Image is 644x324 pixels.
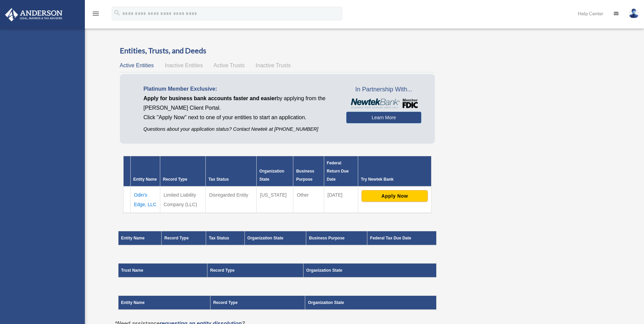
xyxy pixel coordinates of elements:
[162,231,206,246] th: Record Type
[206,231,244,246] th: Tax Status
[207,264,303,278] th: Record Type
[306,231,367,246] th: Business Purpose
[144,84,336,94] p: Platinum Member Exclusive:
[92,12,100,18] a: menu
[160,156,205,187] th: Record Type
[165,62,203,68] span: Inactive Entities
[629,8,639,18] img: User Pic
[130,186,160,213] td: Odin's Edge, LLC
[324,156,358,187] th: Federal Return Due Date
[346,112,421,123] a: Learn More
[144,94,336,113] p: by applying from the [PERSON_NAME] Client Portal.
[293,156,324,187] th: Business Purpose
[130,156,160,187] th: Entity Name
[144,95,277,101] span: Apply for business bank accounts faster and easier
[350,98,418,109] img: NewtekBankLogoSM.png
[206,186,257,213] td: Disregarded Entity
[324,186,358,213] td: [DATE]
[118,296,210,310] th: Entity Name
[144,125,336,133] p: Questions about your application status? Contact Newtek at [PHONE_NUMBER]
[160,186,205,213] td: Limited Liability Company (LLC)
[144,113,336,122] p: Click "Apply Now" next to one of your entities to start an application.
[293,186,324,213] td: Other
[120,46,435,56] h3: Entities, Trusts, and Deeds
[305,296,437,310] th: Organization State
[120,62,154,68] span: Active Entities
[118,231,162,246] th: Entity Name
[362,190,428,202] button: Apply Now
[244,231,306,246] th: Organization State
[118,264,207,278] th: Trust Name
[361,175,428,183] div: Try Newtek Bank
[210,296,305,310] th: Record Type
[257,186,293,213] td: [US_STATE]
[206,156,257,187] th: Tax Status
[257,156,293,187] th: Organization State
[303,264,437,278] th: Organization State
[214,62,245,68] span: Active Trusts
[367,231,437,246] th: Federal Tax Due Date
[113,9,121,17] i: search
[256,62,291,68] span: Inactive Trusts
[92,10,100,18] i: menu
[346,84,421,95] span: In Partnership With...
[3,8,65,21] img: Anderson Advisors Platinum Portal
